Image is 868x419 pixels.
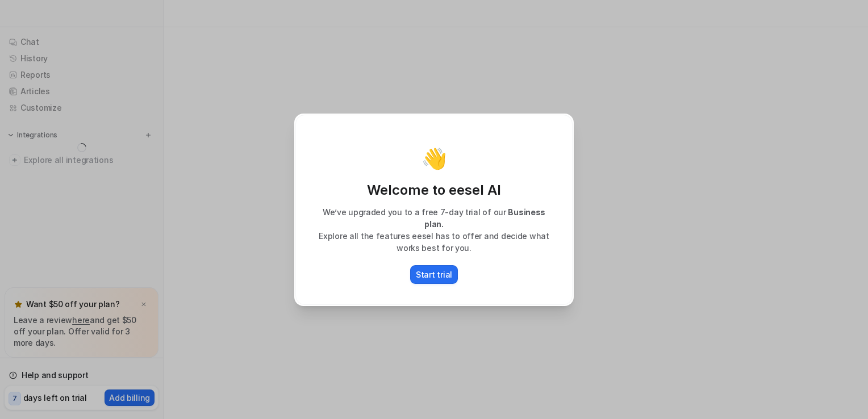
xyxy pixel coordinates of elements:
p: Start trial [416,269,452,280]
p: Welcome to eesel AI [307,181,561,199]
p: Explore all the features eesel has to offer and decide what works best for you. [307,230,561,254]
button: Start trial [410,265,458,284]
p: 👋 [422,147,447,170]
p: We’ve upgraded you to a free 7-day trial of our [307,206,561,230]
